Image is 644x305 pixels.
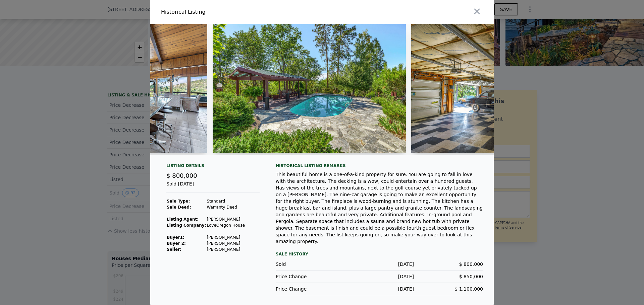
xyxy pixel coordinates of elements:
[459,261,483,267] span: $ 800,000
[167,217,199,222] strong: Listing Agent:
[345,273,414,280] div: [DATE]
[276,261,345,268] div: Sold
[276,171,483,245] div: This beautiful home is a one-of-a-kind property for sure. You are going to fall in love with the ...
[459,274,483,279] span: $ 850,000
[206,216,245,222] td: [PERSON_NAME]
[206,222,245,228] td: LoveOregon House
[167,235,184,240] strong: Buyer 1 :
[206,204,245,210] td: Warranty Deed
[166,172,197,179] span: $ 800,000
[411,24,604,153] img: Property Img
[276,273,345,280] div: Price Change
[161,8,319,16] div: Historical Listing
[206,246,245,252] td: [PERSON_NAME]
[206,234,245,240] td: [PERSON_NAME]
[213,24,406,153] img: Property Img
[166,180,260,193] div: Sold [DATE]
[166,163,260,171] div: Listing Details
[167,205,191,210] strong: Sale Deed:
[345,261,414,268] div: [DATE]
[454,286,483,292] span: $ 1,100,000
[206,240,245,246] td: [PERSON_NAME]
[276,163,483,168] div: Historical Listing remarks
[167,241,186,246] strong: Buyer 2:
[167,199,190,204] strong: Sale Type:
[276,286,345,292] div: Price Change
[167,247,181,252] strong: Seller :
[206,198,245,204] td: Standard
[345,286,414,292] div: [DATE]
[167,223,206,228] strong: Listing Company:
[276,250,483,258] div: Sale History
